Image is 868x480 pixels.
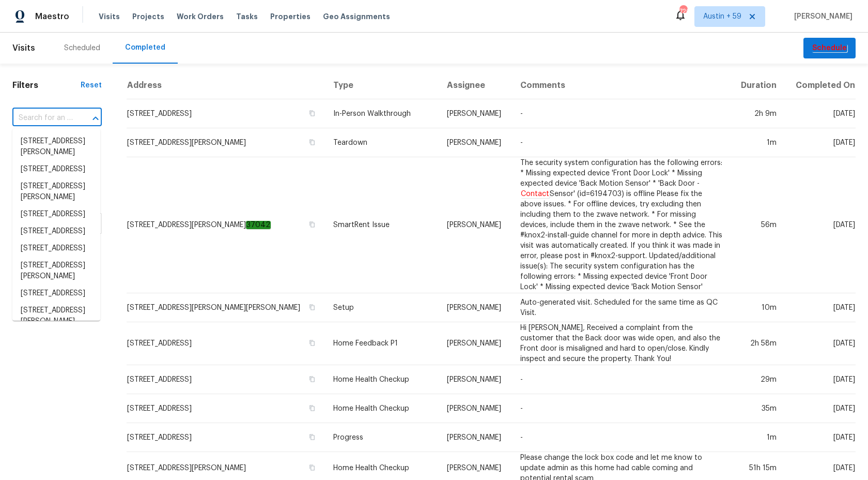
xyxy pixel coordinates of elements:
[12,223,100,240] li: [STREET_ADDRESS]
[703,11,741,22] span: Austin + 59
[307,138,317,147] button: Copy Address
[125,42,165,53] div: Completed
[12,206,100,223] li: [STREET_ADDRESS]
[81,80,102,91] div: Reset
[731,423,785,452] td: 1m
[731,157,785,293] td: 56m
[307,463,317,472] button: Copy Address
[439,99,512,128] td: [PERSON_NAME]
[512,72,731,99] th: Comments
[785,72,856,99] th: Completed On
[12,257,100,285] li: [STREET_ADDRESS][PERSON_NAME]
[307,220,317,229] button: Copy Address
[307,109,317,118] button: Copy Address
[325,293,439,322] td: Setup
[785,365,856,394] td: [DATE]
[803,38,856,59] button: Schedule
[127,99,325,128] td: [STREET_ADDRESS]
[127,394,325,423] td: [STREET_ADDRESS]
[520,190,550,198] em: Contact
[12,110,73,126] input: Search for an address...
[246,221,271,229] em: 37042
[512,423,731,452] td: -
[132,11,164,22] span: Projects
[325,322,439,365] td: Home Feedback P1
[325,157,439,293] td: SmartRent Issue
[323,11,390,22] span: Geo Assignments
[512,394,731,423] td: -
[512,322,731,365] td: Hi [PERSON_NAME], Received a complaint from the customer that the Back door was wide open, and al...
[270,11,311,22] span: Properties
[439,322,512,365] td: [PERSON_NAME]
[12,80,81,91] h1: Filters
[127,322,325,365] td: [STREET_ADDRESS]
[12,302,100,330] li: [STREET_ADDRESS][PERSON_NAME]
[439,394,512,423] td: [PERSON_NAME]
[439,365,512,394] td: [PERSON_NAME]
[731,394,785,423] td: 35m
[12,285,100,302] li: [STREET_ADDRESS]
[307,338,317,348] button: Copy Address
[88,111,103,126] button: Close
[512,157,731,293] td: The security system configuration has the following errors: * Missing expected device 'Front Door...
[790,11,853,22] span: [PERSON_NAME]
[127,365,325,394] td: [STREET_ADDRESS]
[99,11,120,22] span: Visits
[512,99,731,128] td: -
[307,374,317,384] button: Copy Address
[127,157,325,293] td: [STREET_ADDRESS][PERSON_NAME]
[512,128,731,157] td: -
[12,37,35,59] span: Visits
[785,423,856,452] td: [DATE]
[127,423,325,452] td: [STREET_ADDRESS]
[439,423,512,452] td: [PERSON_NAME]
[307,303,317,312] button: Copy Address
[325,365,439,394] td: Home Health Checkup
[127,128,325,157] td: [STREET_ADDRESS][PERSON_NAME]
[731,99,785,128] td: 2h 9m
[512,365,731,394] td: -
[12,161,100,178] li: [STREET_ADDRESS]
[731,293,785,322] td: 10m
[325,72,439,99] th: Type
[64,43,100,53] div: Scheduled
[731,128,785,157] td: 1m
[439,293,512,322] td: [PERSON_NAME]
[325,128,439,157] td: Teardown
[127,72,325,99] th: Address
[785,99,856,128] td: [DATE]
[785,157,856,293] td: [DATE]
[236,13,258,20] span: Tasks
[731,322,785,365] td: 2h 58m
[127,293,325,322] td: [STREET_ADDRESS][PERSON_NAME][PERSON_NAME]
[307,432,317,442] button: Copy Address
[812,44,847,52] em: Schedule
[325,394,439,423] td: Home Health Checkup
[785,293,856,322] td: [DATE]
[679,6,687,17] div: 720
[325,423,439,452] td: Progress
[785,128,856,157] td: [DATE]
[35,11,69,22] span: Maestro
[177,11,224,22] span: Work Orders
[512,293,731,322] td: Auto-generated visit. Scheduled for the same time as QC Visit.
[785,322,856,365] td: [DATE]
[439,157,512,293] td: [PERSON_NAME]
[307,403,317,413] button: Copy Address
[325,99,439,128] td: In-Person Walkthrough
[12,133,100,161] li: [STREET_ADDRESS][PERSON_NAME]
[439,128,512,157] td: [PERSON_NAME]
[785,394,856,423] td: [DATE]
[439,72,512,99] th: Assignee
[731,365,785,394] td: 29m
[12,178,100,206] li: [STREET_ADDRESS][PERSON_NAME]
[12,240,100,257] li: [STREET_ADDRESS]
[731,72,785,99] th: Duration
